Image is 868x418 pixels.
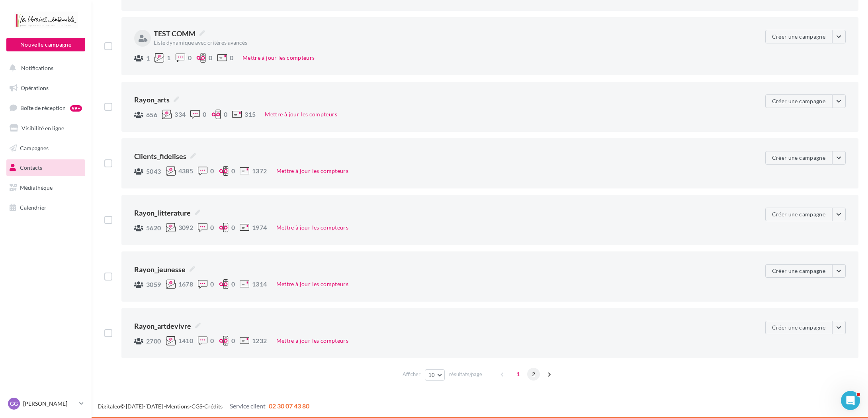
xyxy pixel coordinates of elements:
[231,224,235,231] span: 0
[252,281,267,287] span: 1314
[428,372,435,378] span: 10
[134,94,179,105] span: Rayon_arts
[192,403,202,410] a: CGS
[146,55,150,61] span: 1
[20,104,66,111] span: Boîte de réception
[166,403,190,410] a: Mentions
[210,224,214,231] span: 0
[146,338,161,344] span: 2700
[262,110,340,119] button: Mettre à jour les compteurs
[134,151,196,161] span: Clients_fidelises
[230,55,233,61] span: 0
[252,224,267,231] span: 1974
[765,151,832,165] button: Créer une campagne
[230,402,266,410] span: Service client
[5,99,87,116] a: Boîte de réception99+
[527,368,540,381] span: 2
[231,338,235,344] span: 0
[765,208,832,221] button: Créer une campagne
[20,184,53,191] span: Médiathèque
[134,321,201,331] span: Rayon_artdevivre
[5,60,84,77] button: Notifications
[273,223,352,232] button: Mettre à jour les compteurs
[146,112,157,118] span: 656
[269,402,309,410] span: 02 30 07 43 80
[167,55,170,61] span: 1
[178,281,194,287] span: 1678
[20,164,42,171] span: Contacts
[98,403,309,410] span: © [DATE]-[DATE] - - -
[765,321,832,334] button: Créer une campagne
[273,166,352,176] button: Mettre à jour les compteurs
[20,204,47,211] span: Calendrier
[403,371,420,378] span: Afficher
[203,111,206,118] span: 0
[252,338,267,344] span: 1232
[210,338,214,344] span: 0
[209,55,212,61] span: 0
[178,168,194,174] span: 4385
[765,264,832,278] button: Créer une campagne
[765,30,832,43] button: Créer une campagne
[154,40,549,45] div: Liste dynamique avec critères avancés
[210,281,214,287] span: 0
[70,105,82,112] div: 99+
[21,84,49,91] span: Opérations
[174,111,186,118] span: 334
[5,199,87,216] a: Calendrier
[178,338,194,344] span: 1410
[449,371,482,378] span: résultats/page
[134,264,195,275] span: Rayon_jeunesse
[5,80,87,96] a: Opérations
[841,391,860,410] iframe: Intercom live chat
[5,120,87,137] a: Visibilité en ligne
[224,111,227,118] span: 0
[154,28,205,39] span: TEST COMM
[22,125,64,131] span: Visibilité en ligne
[134,208,200,218] span: Rayon_litterature
[5,159,87,176] a: Contacts
[231,168,235,174] span: 0
[6,38,85,51] button: Nouvelle campagne
[5,179,87,196] a: Médiathèque
[252,168,267,174] span: 1372
[273,279,352,289] button: Mettre à jour les compteurs
[178,224,194,231] span: 3092
[210,168,214,174] span: 0
[188,55,192,61] span: 0
[5,140,87,157] a: Campagnes
[6,396,85,411] a: GG [PERSON_NAME]
[765,94,832,108] button: Créer une campagne
[20,144,49,151] span: Campagnes
[21,65,53,71] span: Notifications
[239,53,318,63] button: Mettre à jour les compteurs
[204,403,223,410] a: Crédits
[244,111,256,118] span: 315
[10,400,18,408] span: GG
[98,403,120,410] a: Digitaleo
[231,281,235,287] span: 0
[425,369,445,381] button: 10
[146,168,161,175] span: 5043
[273,336,352,345] button: Mettre à jour les compteurs
[146,225,161,231] span: 5620
[146,281,161,288] span: 3059
[512,368,524,381] span: 1
[23,400,76,408] p: [PERSON_NAME]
